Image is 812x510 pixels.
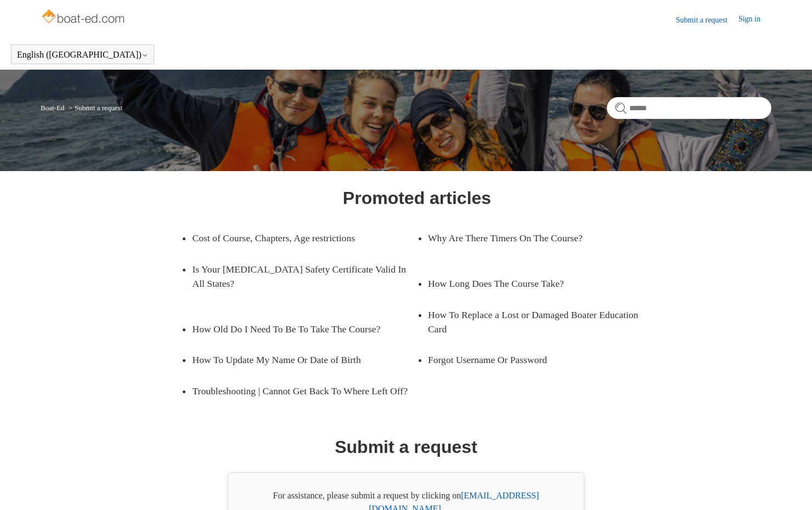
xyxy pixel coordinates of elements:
img: Boat-Ed Help Center home page [41,7,128,29]
a: Boat-Ed [41,104,64,112]
a: How To Replace a Lost or Damaged Boater Education Card [428,299,653,345]
input: Search [607,97,771,119]
a: How To Update My Name Or Date of Birth [192,344,401,375]
li: Submit a request [66,104,123,112]
li: Boat-Ed [41,104,66,112]
a: Why Are There Timers On The Course? [428,223,636,253]
a: Forgot Username Or Password [428,344,636,375]
a: How Long Does The Course Take? [428,268,636,299]
a: Troubleshooting | Cannot Get Back To Where Left Off? [192,376,417,406]
h1: Submit a request [335,434,477,460]
a: Cost of Course, Chapters, Age restrictions [192,223,401,253]
a: Sign in [738,13,771,26]
a: How Old Do I Need To Be To Take The Course? [192,314,401,344]
h1: Promoted articles [343,185,491,211]
a: Is Your [MEDICAL_DATA] Safety Certificate Valid In All States? [192,254,417,299]
button: English ([GEOGRAPHIC_DATA]) [17,50,148,60]
a: Submit a request [676,14,738,26]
